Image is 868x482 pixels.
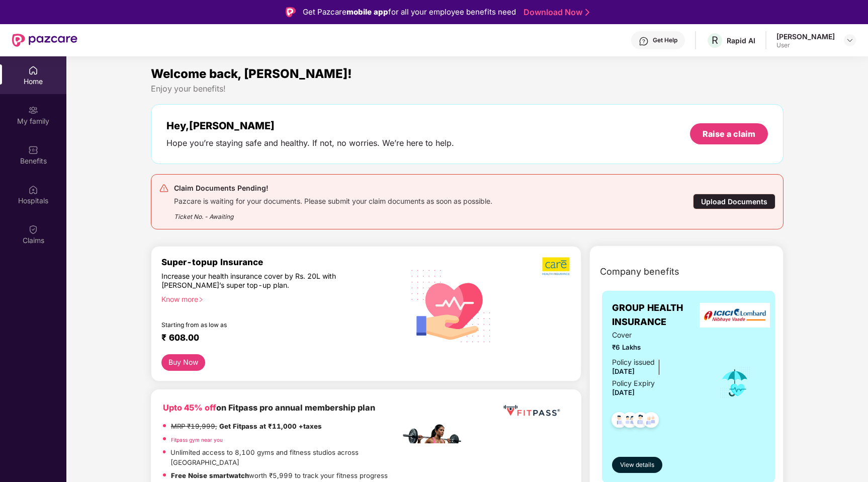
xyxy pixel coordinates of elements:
div: Ticket No. - Awaiting [174,206,492,221]
div: Increase your health insurance cover by Rs. 20L with [PERSON_NAME]’s super top-up plan. [161,272,357,290]
img: Stroke [585,7,589,18]
img: svg+xml;base64,PHN2ZyBpZD0iSG9tZSIgeG1sbnM9Imh0dHA6Ly93d3cudzMub3JnLzIwMDAvc3ZnIiB3aWR0aD0iMjAiIG... [28,65,38,75]
span: ₹6 Lakhs [612,342,705,353]
div: Starting from as low as [161,321,358,328]
span: right [198,297,204,302]
span: [DATE] [612,367,635,375]
b: Upto 45% off [163,403,216,413]
div: Policy Expiry [612,378,655,389]
img: Logo [286,7,296,17]
img: b5dec4f62d2307b9de63beb79f102df3.png [542,257,571,276]
img: New Pazcare Logo [12,34,77,47]
span: [DATE] [612,388,635,396]
div: Pazcare is waiting for your documents. Please submit your claim documents as soon as possible. [174,194,492,206]
b: on Fitpass pro annual membership plan [163,403,375,413]
div: Policy issued [612,357,655,368]
img: fppp.png [501,401,562,420]
div: ₹ 608.00 [161,332,390,344]
div: Super-topup Insurance [161,257,400,267]
div: [PERSON_NAME] [776,32,835,41]
div: Hey, [PERSON_NAME] [166,120,454,132]
img: svg+xml;base64,PHN2ZyB4bWxucz0iaHR0cDovL3d3dy53My5vcmcvMjAwMC9zdmciIHdpZHRoPSI0OC45NDMiIGhlaWdodD... [628,409,653,434]
div: Get Help [653,36,677,44]
del: MRP ₹19,999, [171,422,217,430]
span: GROUP HEALTH INSURANCE [612,301,705,330]
span: View details [620,460,654,470]
div: Enjoy your benefits! [151,84,784,94]
div: Hope you’re staying safe and healthy. If not, no worries. We’re here to help. [166,138,454,148]
div: Rapid AI [727,36,755,45]
a: Fitpass gym near you [171,437,223,443]
p: Unlimited access to 8,100 gyms and fitness studios across [GEOGRAPHIC_DATA] [170,447,400,468]
img: svg+xml;base64,PHN2ZyBpZD0iSGVscC0zMngzMiIgeG1sbnM9Imh0dHA6Ly93d3cudzMub3JnLzIwMDAvc3ZnIiB3aWR0aD... [639,36,649,46]
strong: Get Fitpass at ₹11,000 +taxes [219,422,322,430]
div: Claim Documents Pending! [174,182,492,194]
button: Buy Now [161,354,205,371]
img: svg+xml;base64,PHN2ZyBpZD0iQ2xhaW0iIHhtbG5zPSJodHRwOi8vd3d3LnczLm9yZy8yMDAwL3N2ZyIgd2lkdGg9IjIwIi... [28,224,38,234]
img: svg+xml;base64,PHN2ZyB4bWxucz0iaHR0cDovL3d3dy53My5vcmcvMjAwMC9zdmciIHhtbG5zOnhsaW5rPSJodHRwOi8vd3... [403,257,499,354]
img: svg+xml;base64,PHN2ZyB4bWxucz0iaHR0cDovL3d3dy53My5vcmcvMjAwMC9zdmciIHdpZHRoPSIyNCIgaGVpZ2h0PSIyNC... [159,183,169,193]
img: svg+xml;base64,PHN2ZyBpZD0iSG9zcGl0YWxzIiB4bWxucz0iaHR0cDovL3d3dy53My5vcmcvMjAwMC9zdmciIHdpZHRoPS... [28,185,38,195]
span: R [712,34,718,46]
span: Company benefits [600,265,679,279]
div: Get Pazcare for all your employee benefits need [303,6,516,18]
img: svg+xml;base64,PHN2ZyB3aWR0aD0iMjAiIGhlaWdodD0iMjAiIHZpZXdCb3g9IjAgMCAyMCAyMCIgZmlsbD0ibm9uZSIgeG... [28,105,38,115]
img: svg+xml;base64,PHN2ZyB4bWxucz0iaHR0cDovL3d3dy53My5vcmcvMjAwMC9zdmciIHdpZHRoPSI0OC45MTUiIGhlaWdodD... [618,409,642,434]
div: Raise a claim [703,128,755,139]
strong: mobile app [346,7,388,17]
span: Welcome back, [PERSON_NAME]! [151,66,352,81]
div: Know more [161,295,394,302]
img: svg+xml;base64,PHN2ZyBpZD0iRHJvcGRvd24tMzJ4MzIiIHhtbG5zPSJodHRwOi8vd3d3LnczLm9yZy8yMDAwL3N2ZyIgd2... [846,36,854,44]
img: svg+xml;base64,PHN2ZyBpZD0iQmVuZWZpdHMiIHhtbG5zPSJodHRwOi8vd3d3LnczLm9yZy8yMDAwL3N2ZyIgd2lkdGg9Ij... [28,145,38,155]
strong: Free Noise smartwatch [171,471,249,479]
img: insurerLogo [700,303,770,328]
button: View details [612,457,662,473]
img: svg+xml;base64,PHN2ZyB4bWxucz0iaHR0cDovL3d3dy53My5vcmcvMjAwMC9zdmciIHdpZHRoPSI0OC45NDMiIGhlaWdodD... [607,409,632,434]
div: Upload Documents [693,194,775,209]
p: worth ₹5,999 to track your fitness progress [171,470,388,481]
div: User [776,41,835,49]
img: svg+xml;base64,PHN2ZyB4bWxucz0iaHR0cDovL3d3dy53My5vcmcvMjAwMC9zdmciIHdpZHRoPSI0OC45NDMiIGhlaWdodD... [639,409,663,434]
span: Cover [612,330,705,341]
img: icon [719,366,751,399]
a: Download Now [524,7,586,18]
